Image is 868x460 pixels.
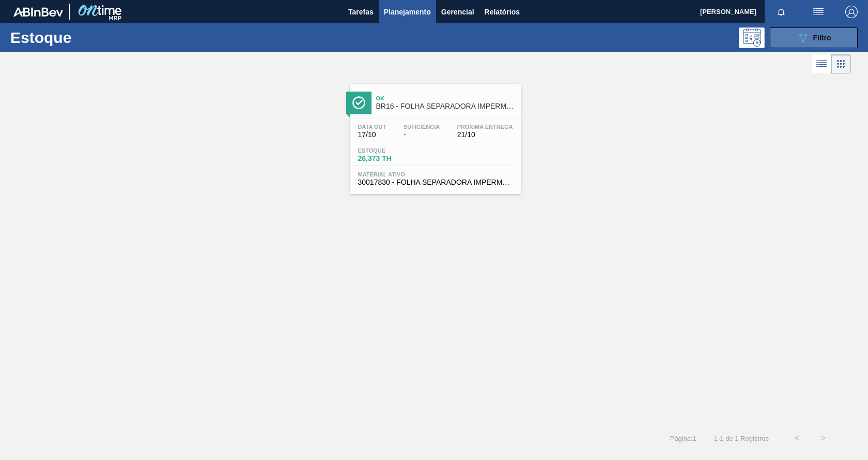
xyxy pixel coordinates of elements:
button: > [810,425,836,451]
img: userActions [812,6,825,18]
span: 26,373 TH [358,155,430,162]
span: Material ativo [358,171,513,177]
a: ÍconeOkBR16 - FOLHA SEPARADORA IMPERMEAVELData out17/10Suficiência-Próxima Entrega21/10Estoque26,... [343,77,526,194]
span: Estoque [358,147,430,154]
span: Próxima Entrega [457,124,513,130]
span: Filtro [813,34,831,42]
img: Ícone [352,96,365,109]
span: Gerencial [441,6,474,18]
button: < [784,425,810,451]
img: Logout [845,6,858,18]
div: Visão em Cards [831,54,851,74]
span: 17/10 [358,131,386,139]
span: 30017830 - FOLHA SEPARADORA IMPERMEAVEL [358,179,513,186]
span: Tarefas [348,6,374,18]
button: Notificações [765,5,798,19]
span: 21/10 [457,131,513,139]
img: TNhmsLtSVTkK8tSr43FrP2fwEKptu5GPRR3wAAAABJRU5ErkJggg== [13,7,63,17]
span: Página : 1 [670,435,696,442]
span: 1 - 1 de 1 Registros [712,435,769,442]
span: Relatórios [485,6,520,18]
span: - [404,131,440,139]
div: Pogramando: nenhum usuário selecionado [739,27,765,48]
span: Ok [376,95,516,101]
div: Visão em Lista [812,54,831,74]
span: Planejamento [384,6,431,18]
span: BR16 - FOLHA SEPARADORA IMPERMEAVEL [376,102,516,110]
button: Filtro [770,27,858,48]
h1: Estoque [10,32,161,43]
span: Data out [358,124,386,130]
span: Suficiência [404,124,440,130]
